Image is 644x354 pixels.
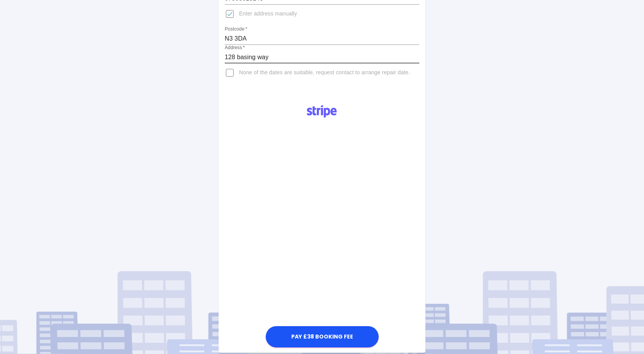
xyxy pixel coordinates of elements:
label: Address [225,44,245,51]
img: Logo [302,102,341,121]
span: None of the dates are suitable, request contact to arrange repair date. [239,69,410,77]
span: Enter address manually [239,10,297,18]
iframe: Secure payment input frame [264,123,380,324]
label: Postcode [225,26,247,32]
button: Pay £38 Booking Fee [266,326,379,347]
